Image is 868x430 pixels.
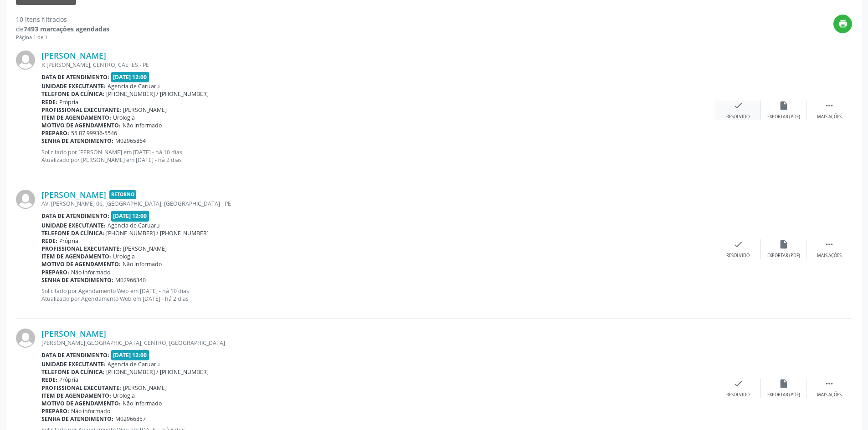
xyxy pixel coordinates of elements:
div: Resolvido [726,392,750,398]
b: Data de atendimento: [41,73,109,81]
span: Agencia de Caruaru [108,82,160,90]
b: Senha de atendimento: [41,415,113,423]
i: insert_drive_file [779,379,789,389]
div: Resolvido [726,253,750,259]
a: [PERSON_NAME] [41,329,106,339]
b: Telefone da clínica: [41,90,104,98]
b: Data de atendimento: [41,212,109,220]
b: Profissional executante: [41,245,121,253]
div: Exportar (PDF) [767,253,800,259]
b: Unidade executante: [41,222,106,229]
img: img [16,190,35,209]
i: check [733,379,743,389]
p: Solicitado por [PERSON_NAME] em [DATE] - há 10 dias Atualizado por [PERSON_NAME] em [DATE] - há 2... [41,148,715,164]
b: Item de agendamento: [41,253,111,260]
i:  [824,101,834,111]
span: [DATE] 12:00 [111,211,149,221]
span: [PHONE_NUMBER] / [PHONE_NUMBER] [106,90,209,98]
b: Unidade executante: [41,82,106,90]
span: [PHONE_NUMBER] / [PHONE_NUMBER] [106,229,209,237]
span: 55 87 99936-5546 [71,129,117,137]
div: Mais ações [817,253,842,259]
i: insert_drive_file [779,239,789,249]
i: check [733,239,743,249]
b: Motivo de agendamento: [41,260,121,268]
span: Urologia [113,392,135,400]
b: Preparo: [41,407,69,415]
span: Não informado [123,400,162,407]
span: Retorno [109,190,136,200]
span: Urologia [113,253,135,260]
button: print [833,15,852,33]
div: Mais ações [817,392,842,398]
b: Telefone da clínica: [41,229,104,237]
div: Exportar (PDF) [767,392,800,398]
span: Agencia de Caruaru [108,360,160,368]
div: de [16,24,109,34]
div: [PERSON_NAME][GEOGRAPHIC_DATA], CENTRO, [GEOGRAPHIC_DATA] [41,339,715,347]
b: Senha de atendimento: [41,137,113,145]
div: Mais ações [817,114,842,120]
i: insert_drive_file [779,101,789,111]
i: print [838,19,848,29]
b: Motivo de agendamento: [41,400,121,407]
span: Própria [59,237,78,245]
span: Não informado [123,121,162,129]
b: Senha de atendimento: [41,276,113,284]
i:  [824,379,834,389]
div: Exportar (PDF) [767,114,800,120]
b: Profissional executante: [41,106,121,114]
img: img [16,329,35,348]
span: M02965864 [115,137,146,145]
span: Própria [59,376,78,384]
span: Agencia de Caruaru [108,222,160,229]
span: Não informado [123,260,162,268]
b: Profissional executante: [41,384,121,392]
a: [PERSON_NAME] [41,190,106,200]
span: Própria [59,98,78,106]
b: Item de agendamento: [41,114,111,121]
b: Rede: [41,376,57,384]
span: Não informado [71,268,110,276]
b: Unidade executante: [41,360,106,368]
span: M02966857 [115,415,146,423]
div: 10 itens filtrados [16,15,109,24]
div: R [PERSON_NAME], CENTRO, CAETES - PE [41,61,715,69]
span: [DATE] 12:00 [111,72,149,82]
span: [PERSON_NAME] [123,106,167,114]
span: M02966340 [115,276,146,284]
i: check [733,101,743,111]
b: Telefone da clínica: [41,368,104,376]
b: Rede: [41,98,57,106]
img: img [16,51,35,70]
span: [DATE] 12:00 [111,350,149,360]
b: Rede: [41,237,57,245]
b: Motivo de agendamento: [41,121,121,129]
i:  [824,239,834,249]
b: Data de atendimento: [41,351,109,359]
b: Preparo: [41,268,69,276]
p: Solicitado por Agendamento Web em [DATE] - há 10 dias Atualizado por Agendamento Web em [DATE] - ... [41,287,715,303]
strong: 7493 marcações agendadas [24,25,109,33]
span: Urologia [113,114,135,121]
b: Preparo: [41,129,69,137]
span: Não informado [71,407,110,415]
a: [PERSON_NAME] [41,51,106,61]
span: [PERSON_NAME] [123,245,167,253]
div: Resolvido [726,114,750,120]
div: AV. [PERSON_NAME] 06, [GEOGRAPHIC_DATA], [GEOGRAPHIC_DATA] - PE [41,200,715,207]
b: Item de agendamento: [41,392,111,400]
span: [PHONE_NUMBER] / [PHONE_NUMBER] [106,368,209,376]
span: [PERSON_NAME] [123,384,167,392]
div: Página 1 de 1 [16,34,109,41]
